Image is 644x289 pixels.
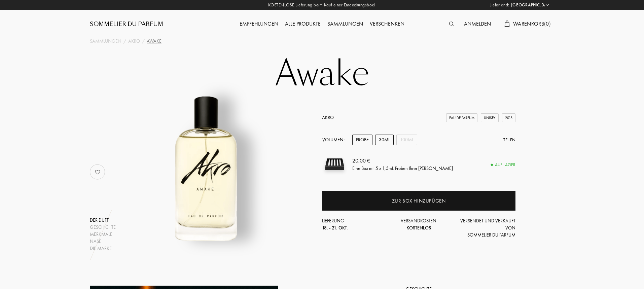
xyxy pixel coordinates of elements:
div: / [142,38,145,45]
div: 20,00 € [352,157,453,165]
div: Anmelden [461,20,494,29]
div: Versandkosten [387,217,451,231]
div: 30mL [375,135,394,145]
div: Der Duft [90,217,116,224]
div: Volumen: [322,135,348,145]
span: Sommelier du Parfum [467,232,515,238]
span: Kostenlos [406,225,431,231]
div: Geschichte [90,224,116,231]
span: Warenkorb ( 0 ) [513,20,551,27]
a: Alle Produkte [282,20,324,27]
div: Sammlungen [324,20,366,29]
div: 100mL [396,135,417,145]
div: Teilen [503,137,515,143]
h1: Awake [154,55,490,92]
a: Empfehlungen [236,20,282,27]
a: Verschenken [366,20,408,27]
div: Eau de Parfum [446,113,477,122]
a: Akro [322,114,334,120]
img: no_like_p.png [91,165,104,179]
img: search_icn.svg [449,22,454,26]
div: Empfehlungen [236,20,282,29]
div: Lieferung [322,217,387,231]
a: Sammlungen [90,38,121,45]
img: cart.svg [504,21,510,27]
img: sample box [322,152,347,177]
span: 18. - 21. Okt. [322,225,348,231]
a: Sommelier du Parfum [90,20,163,28]
div: Probe [352,135,372,145]
div: Zur Box hinzufügen [392,197,446,205]
a: Anmelden [461,20,494,27]
a: Sammlungen [324,20,366,27]
img: Awake Akro [123,85,289,252]
div: Die Marke [90,245,116,252]
div: Nase [90,238,116,245]
div: Awake [147,38,162,45]
div: Verschenken [366,20,408,29]
div: Merkmale [90,231,116,238]
div: / [123,38,126,45]
div: 2018 [502,113,515,122]
div: Versendet und verkauft von [451,217,515,239]
span: Lieferland: [490,2,509,8]
div: Auf Lager [491,161,515,168]
div: Eine Box mit 5 x 1,5mL-Proben Ihrer [PERSON_NAME] [352,165,453,172]
div: Alle Produkte [282,20,324,29]
div: Unisex [481,113,499,122]
a: Akro [128,38,140,45]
